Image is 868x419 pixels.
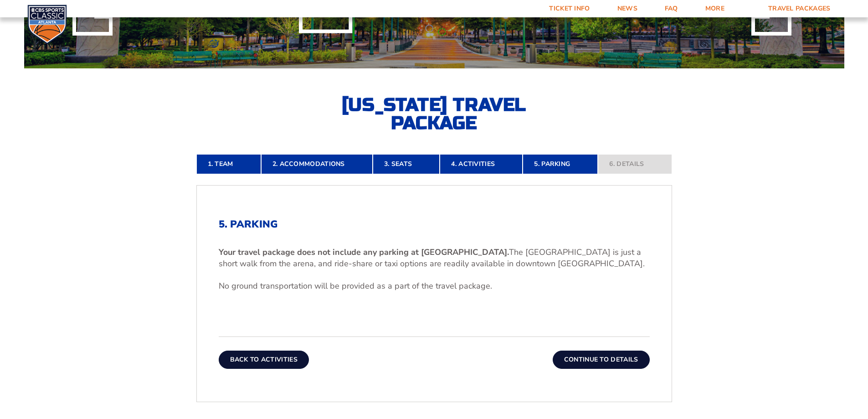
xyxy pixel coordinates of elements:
a: 3. Seats [373,154,440,174]
h2: 5. Parking [219,218,650,230]
a: 1. Team [196,154,261,174]
button: Back To Activities [219,351,309,369]
p: The [GEOGRAPHIC_DATA] is just a short walk from the arena, and ride-share or taxi options are rea... [219,247,650,269]
b: Your travel package does not include any parking at [GEOGRAPHIC_DATA]. [219,247,509,258]
button: Continue To Details [553,351,650,369]
a: 2. Accommodations [261,154,373,174]
a: 4. Activities [440,154,523,174]
img: CBS Sports Classic [27,5,67,44]
p: No ground transportation will be provided as a part of the travel package. [219,280,650,292]
h2: [US_STATE] Travel Package [334,96,534,132]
